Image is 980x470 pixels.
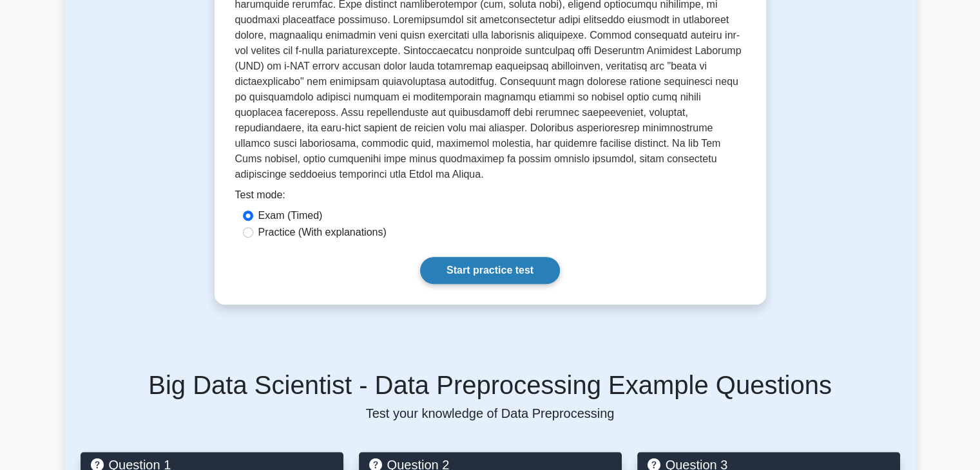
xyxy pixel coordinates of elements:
p: Test your knowledge of Data Preprocessing [81,406,900,421]
label: Practice (With explanations) [258,225,387,240]
div: Test mode: [235,187,745,208]
label: Exam (Timed) [258,208,323,223]
a: Start practice test [420,257,560,284]
h5: Big Data Scientist - Data Preprocessing Example Questions [81,370,900,400]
